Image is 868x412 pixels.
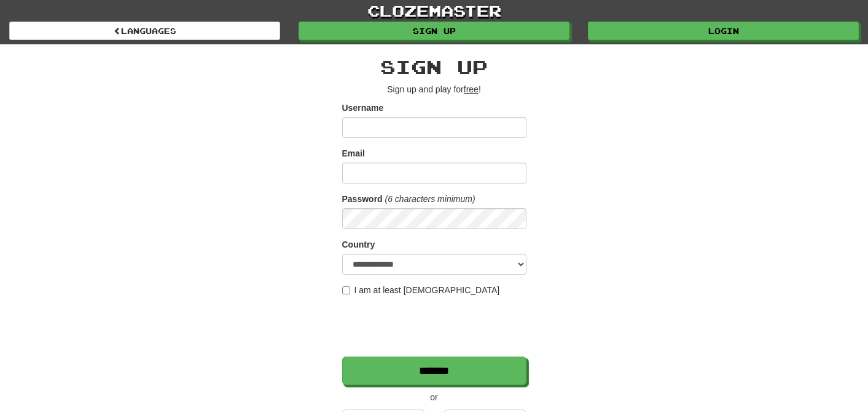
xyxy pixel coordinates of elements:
[342,302,529,350] iframe: reCAPTCHA
[385,194,475,204] em: (6 characters minimum)
[342,286,350,294] input: I am at least [DEMOGRAPHIC_DATA]
[342,391,526,403] p: or
[588,22,859,40] a: Login
[299,22,569,40] a: Sign up
[342,57,526,77] h2: Sign up
[342,284,500,296] label: I am at least [DEMOGRAPHIC_DATA]
[342,238,375,251] label: Country
[342,83,526,95] p: Sign up and play for !
[464,84,479,94] u: free
[342,193,383,205] label: Password
[342,147,365,160] label: Email
[342,102,384,114] label: Username
[9,22,280,40] a: Languages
